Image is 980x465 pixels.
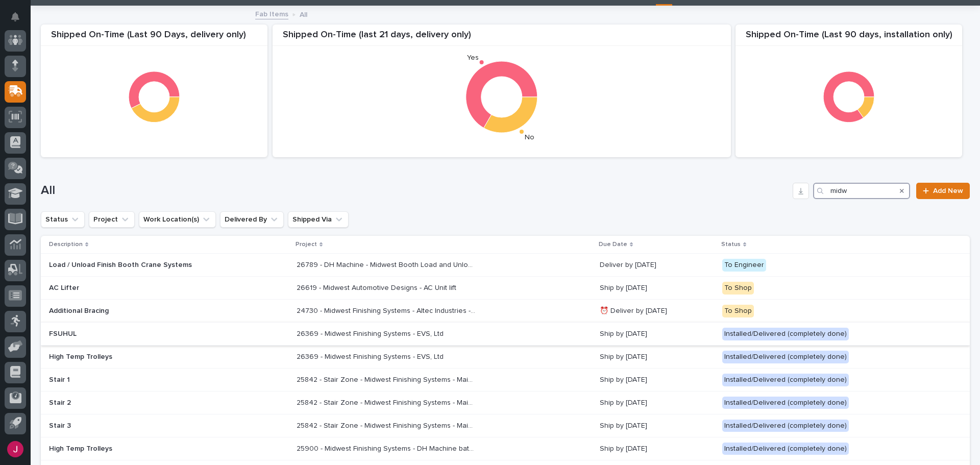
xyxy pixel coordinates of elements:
p: Description [49,239,83,250]
p: 24730 - Midwest Finishing Systems - Altec Industries - Primer/Top Coat ERoom [297,305,477,315]
p: All [300,8,307,19]
p: 26369 - Midwest Finishing Systems - EVS, Ltd [297,351,446,361]
button: Work Location(s) [139,211,216,228]
p: AC Lifter [49,284,228,292]
p: High Temp Trolleys [49,445,228,453]
p: Ship by [DATE] [600,376,714,384]
a: Fab Items [255,8,288,19]
text: No [525,134,534,141]
p: 25842 - Stair Zone - Midwest Finishing Systems - Maintenance Stairs [297,420,477,430]
p: Ship by [DATE] [600,330,714,338]
div: Shipped On-Time (last 21 days, delivery only) [273,30,731,46]
tr: Stair 125842 - Stair Zone - Midwest Finishing Systems - Maintenance Stairs25842 - Stair Zone - Mi... [41,369,970,391]
span: Add New [933,187,963,194]
p: 25842 - Stair Zone - Midwest Finishing Systems - Maintenance Stairs [297,397,477,407]
text: Yes [467,54,479,61]
div: Installed/Delivered (completely done) [722,397,849,409]
tr: Stair 225842 - Stair Zone - Midwest Finishing Systems - Maintenance Stairs25842 - Stair Zone - Mi... [41,391,970,414]
tr: High Temp Trolleys25900 - Midwest Finishing Systems - DH Machine batch system25900 - Midwest Fini... [41,437,970,460]
a: Add New [916,183,970,199]
p: 25900 - Midwest Finishing Systems - DH Machine batch system [297,443,477,453]
div: Shipped On-Time (Last 90 days, installation only) [736,30,962,46]
p: Due Date [599,239,627,250]
p: Stair 2 [49,399,228,407]
button: Shipped Via [288,211,349,228]
button: Project [89,211,135,228]
div: Installed/Delivered (completely done) [722,374,849,386]
div: Notifications [13,12,26,29]
div: Shipped On-Time (Last 90 Days, delivery only) [41,30,267,46]
div: To Shop [722,282,754,295]
button: Status [41,211,85,228]
tr: Load / Unload Finish Booth Crane Systems26789 - DH Machine - Midwest Booth Load and Unload Statio... [41,254,970,277]
p: FSUHUL [49,330,228,338]
button: Notifications [5,6,26,28]
div: Installed/Delivered (completely done) [722,328,849,340]
p: Load / Unload Finish Booth Crane Systems [49,261,228,270]
div: Installed/Delivered (completely done) [722,443,849,455]
button: Delivered By [220,211,284,228]
tr: Additional Bracing24730 - Midwest Finishing Systems - Altec Industries - Primer/Top Coat ERoom247... [41,300,970,323]
p: Deliver by [DATE] [600,261,714,270]
tr: Stair 325842 - Stair Zone - Midwest Finishing Systems - Maintenance Stairs25842 - Stair Zone - Mi... [41,414,970,437]
p: Status [721,239,741,250]
p: ⏰ Deliver by [DATE] [600,307,714,315]
input: Search [813,183,910,199]
p: Ship by [DATE] [600,445,714,453]
div: Installed/Delivered (completely done) [722,351,849,363]
p: Ship by [DATE] [600,284,714,292]
div: To Engineer [722,259,766,272]
p: Stair 1 [49,376,228,384]
p: Ship by [DATE] [600,353,714,361]
p: Ship by [DATE] [600,422,714,430]
h1: All [41,183,789,198]
p: High Temp Trolleys [49,353,228,361]
div: Installed/Delivered (completely done) [722,420,849,432]
p: Ship by [DATE] [600,399,714,407]
p: 26789 - DH Machine - Midwest Booth Load and Unload Station [297,259,477,270]
button: users-avatar [5,438,26,460]
p: 25842 - Stair Zone - Midwest Finishing Systems - Maintenance Stairs [297,374,477,384]
div: To Shop [722,305,754,317]
p: 26619 - Midwest Automotive Designs - AC Unit lift [297,282,458,292]
p: Project [296,239,317,250]
p: Stair 3 [49,422,228,430]
tr: High Temp Trolleys26369 - Midwest Finishing Systems - EVS, Ltd26369 - Midwest Finishing Systems -... [41,346,970,369]
tr: FSUHUL26369 - Midwest Finishing Systems - EVS, Ltd26369 - Midwest Finishing Systems - EVS, Ltd Sh... [41,323,970,346]
tr: AC Lifter26619 - Midwest Automotive Designs - AC Unit lift26619 - Midwest Automotive Designs - AC... [41,277,970,300]
p: Additional Bracing [49,307,228,315]
p: 26369 - Midwest Finishing Systems - EVS, Ltd [297,328,446,338]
